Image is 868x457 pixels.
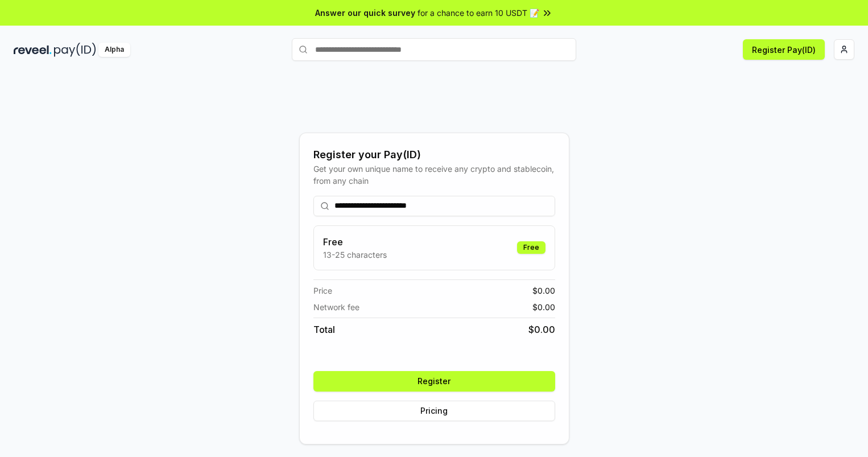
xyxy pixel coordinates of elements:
[313,285,332,297] span: Price
[313,301,359,313] span: Network fee
[517,241,545,254] div: Free
[323,249,387,261] p: 13-25 characters
[528,323,555,336] span: $ 0.00
[313,163,555,187] div: Get your own unique name to receive any crypto and stablecoin, from any chain
[98,43,130,57] div: Alpha
[532,301,555,313] span: $ 0.00
[313,323,335,336] span: Total
[313,401,555,421] button: Pricing
[313,371,555,392] button: Register
[313,147,555,163] div: Register your Pay(ID)
[418,7,539,19] span: for a chance to earn 10 USDT 📝
[14,43,52,57] img: reveel_dark
[323,235,387,249] h3: Free
[743,39,825,60] button: Register Pay(ID)
[315,7,415,19] span: Answer our quick survey
[54,43,96,57] img: pay_id
[532,285,555,297] span: $ 0.00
